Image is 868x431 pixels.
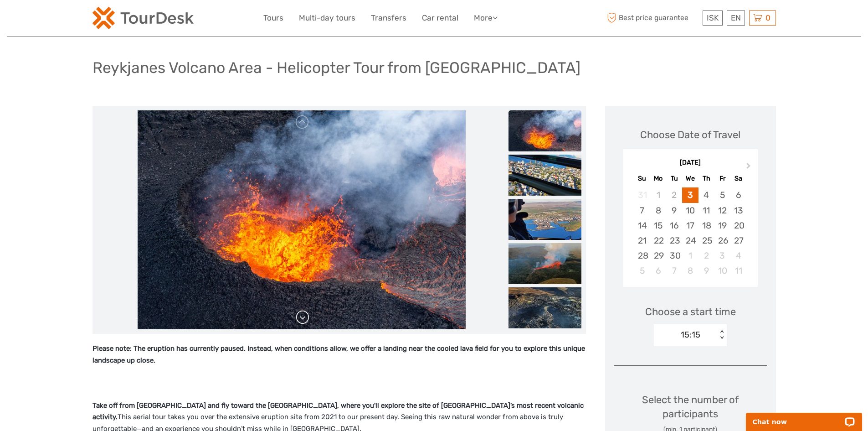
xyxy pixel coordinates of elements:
[666,172,682,185] div: Tu
[730,172,746,185] div: Sa
[699,172,714,185] div: Th
[718,330,726,340] div: < >
[634,203,650,218] div: Choose Sunday, September 7th, 2025
[682,248,698,263] div: Choose Wednesday, October 1st, 2025
[707,13,719,22] span: ISK
[650,187,666,203] div: Not available Monday, September 1st, 2025
[634,172,650,185] div: Su
[699,248,714,263] div: Choose Thursday, October 2nd, 2025
[714,263,730,278] div: Choose Friday, October 10th, 2025
[263,11,283,25] a: Tours
[730,203,746,218] div: Choose Saturday, September 13th, 2025
[650,172,666,185] div: Mo
[682,218,698,233] div: Choose Wednesday, September 17th, 2025
[92,7,194,29] img: 120-15d4194f-c635-41b9-a512-a3cb382bfb57_logo_small.png
[508,243,581,284] img: fbb8ec13cbe94e94a2597b6dc1c79574_slider_thumbnail.jpeg
[699,218,714,233] div: Choose Thursday, September 18th, 2025
[682,172,698,185] div: We
[508,287,581,328] img: a59bd3fe0e774d449d31eacca6a6b201_slider_thumbnail.jpeg
[640,128,740,142] div: Choose Date of Travel
[508,199,581,240] img: 8983a46085a944d7a6f7d299322ce001_slider_thumbnail.jpeg
[699,233,714,248] div: Choose Thursday, September 25th, 2025
[730,187,746,203] div: Choose Saturday, September 6th, 2025
[727,10,745,26] div: EN
[666,263,682,278] div: Choose Tuesday, October 7th, 2025
[740,402,868,431] iframe: LiveChat chat widget
[634,233,650,248] div: Choose Sunday, September 21st, 2025
[650,233,666,248] div: Choose Monday, September 22nd, 2025
[634,218,650,233] div: Choose Sunday, September 14th, 2025
[682,187,698,203] div: Choose Wednesday, September 3rd, 2025
[682,233,698,248] div: Choose Wednesday, September 24th, 2025
[92,344,585,364] strong: Please note: The eruption has currently paused. Instead, when conditions allow, we offer a landin...
[682,263,698,278] div: Choose Wednesday, October 8th, 2025
[699,187,714,203] div: Choose Thursday, September 4th, 2025
[742,161,757,175] button: Next Month
[682,203,698,218] div: Choose Wednesday, September 10th, 2025
[730,218,746,233] div: Choose Saturday, September 20th, 2025
[634,248,650,263] div: Choose Sunday, September 28th, 2025
[730,233,746,248] div: Choose Saturday, September 27th, 2025
[714,233,730,248] div: Choose Friday, September 26th, 2025
[681,329,700,341] div: 15:15
[650,203,666,218] div: Choose Monday, September 8th, 2025
[623,158,758,168] div: [DATE]
[422,11,458,25] a: Car rental
[714,172,730,185] div: Fr
[650,263,666,278] div: Choose Monday, October 6th, 2025
[634,187,650,203] div: Not available Sunday, August 31st, 2025
[299,11,355,25] a: Multi-day tours
[714,203,730,218] div: Choose Friday, September 12th, 2025
[666,203,682,218] div: Choose Tuesday, September 9th, 2025
[474,11,498,25] a: More
[508,155,581,196] img: 678b56e9c74348ea917b4bec3c146d18_slider_thumbnail.jpeg
[645,305,736,319] span: Choose a start time
[138,110,466,329] img: cd0ad737e817460f934a61b4117024b5_main_slider.jpeg
[92,401,584,421] strong: Take off from [GEOGRAPHIC_DATA] and fly toward the [GEOGRAPHIC_DATA], where you'll explore the si...
[508,110,581,151] img: cd0ad737e817460f934a61b4117024b5_slider_thumbnail.jpeg
[666,218,682,233] div: Choose Tuesday, September 16th, 2025
[714,187,730,203] div: Choose Friday, September 5th, 2025
[92,58,580,77] h1: Reykjanes Volcano Area - Helicopter Tour from [GEOGRAPHIC_DATA]
[634,263,650,278] div: Choose Sunday, October 5th, 2025
[699,263,714,278] div: Choose Thursday, October 9th, 2025
[650,248,666,263] div: Choose Monday, September 29th, 2025
[666,248,682,263] div: Choose Tuesday, September 30th, 2025
[371,11,406,25] a: Transfers
[605,10,700,26] span: Best price guarantee
[730,263,746,278] div: Choose Saturday, October 11th, 2025
[714,248,730,263] div: Choose Friday, October 3rd, 2025
[650,218,666,233] div: Choose Monday, September 15th, 2025
[626,187,755,278] div: month 2025-09
[764,13,772,22] span: 0
[730,248,746,263] div: Choose Saturday, October 4th, 2025
[666,187,682,203] div: Not available Tuesday, September 2nd, 2025
[714,218,730,233] div: Choose Friday, September 19th, 2025
[666,233,682,248] div: Choose Tuesday, September 23rd, 2025
[699,203,714,218] div: Choose Thursday, September 11th, 2025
